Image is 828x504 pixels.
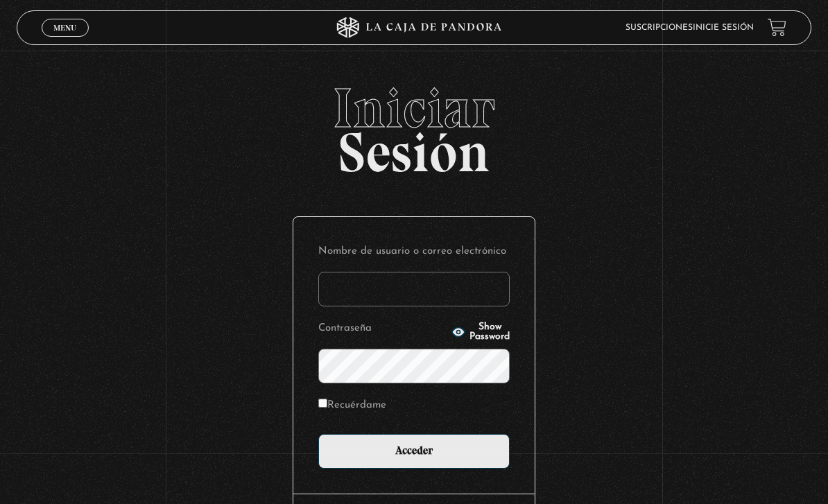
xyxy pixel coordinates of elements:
button: Show Password [451,322,510,342]
span: Menu [53,24,76,32]
input: Acceder [318,434,510,469]
label: Contraseña [318,319,447,338]
span: Show Password [469,322,510,342]
a: View your shopping cart [768,18,786,37]
span: Iniciar [17,80,811,136]
input: Recuérdame [318,399,327,408]
a: Suscripciones [626,24,693,32]
h2: Sesión [17,80,811,169]
label: Nombre de usuario o correo electrónico [318,242,510,261]
span: Cerrar [49,35,81,44]
label: Recuérdame [318,396,386,415]
a: Inicie sesión [693,24,754,32]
